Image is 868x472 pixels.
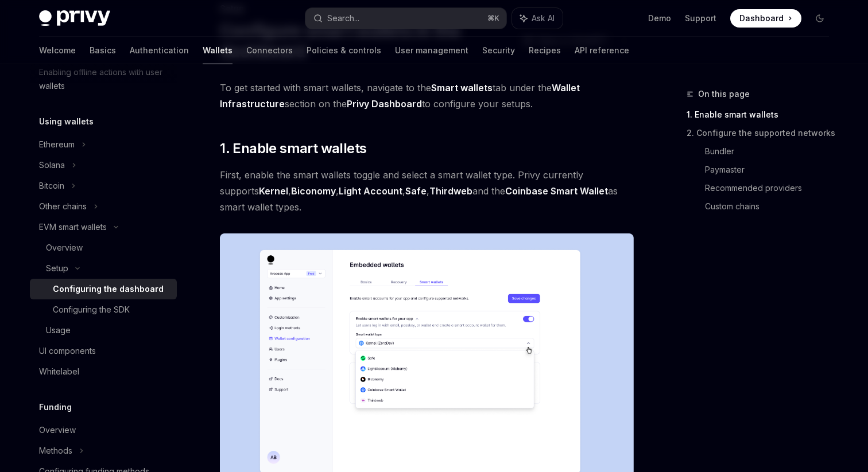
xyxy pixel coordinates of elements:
button: Toggle dark mode [811,9,829,28]
a: Safe [405,185,427,197]
div: Overview [46,241,83,255]
button: Ask AI [512,8,563,29]
div: Search... [327,11,359,25]
button: Search...⌘K [305,8,506,29]
a: API reference [575,37,629,64]
span: ⌘ K [487,14,499,23]
div: Other chains [39,200,87,213]
a: Authentication [130,37,189,64]
a: Kernel [259,185,288,197]
a: Support [685,13,716,24]
a: Connectors [246,37,293,64]
span: Ask AI [532,13,555,24]
div: Bitcoin [39,179,64,193]
a: Bundler [705,142,838,161]
div: Solana [39,158,65,172]
h5: Funding [39,400,72,414]
a: Light Account [339,185,402,197]
div: Overview [39,423,76,437]
a: Coinbase Smart Wallet [505,185,608,197]
span: 1. Enable smart wallets [220,139,366,158]
a: Whitelabel [30,361,177,382]
img: dark logo [39,10,110,26]
a: Biconomy [291,185,336,197]
div: Ethereum [39,138,75,151]
a: Custom chains [705,197,838,216]
span: Dashboard [739,13,784,24]
span: First, enable the smart wallets toggle and select a smart wallet type. Privy currently supports ,... [220,167,634,215]
a: 2. Configure the supported networks [687,124,838,142]
span: To get started with smart wallets, navigate to the tab under the section on the to configure your... [220,80,634,112]
div: EVM smart wallets [39,220,107,234]
a: Recipes [529,37,561,64]
div: UI components [39,344,96,358]
a: Dashboard [730,9,801,28]
a: Thirdweb [429,185,472,197]
a: Configuring the dashboard [30,279,177,299]
div: Whitelabel [39,365,79,379]
a: Smart wallets [431,82,493,94]
span: On this page [698,87,750,101]
a: Paymaster [705,161,838,179]
a: Policies & controls [307,37,381,64]
a: Overview [30,420,177,440]
a: Usage [30,320,177,341]
a: 1. Enable smart wallets [687,106,838,124]
div: Configuring the SDK [53,303,130,317]
a: UI components [30,341,177,361]
a: User management [395,37,468,64]
a: Demo [648,13,671,24]
h5: Using wallets [39,115,94,128]
a: Security [482,37,515,64]
a: Configuring the SDK [30,299,177,320]
a: Privy Dashboard [347,98,422,110]
a: Wallets [203,37,232,64]
a: Overview [30,237,177,258]
a: Recommended providers [705,179,838,197]
div: Methods [39,444,72,458]
div: Setup [46,262,68,275]
a: Basics [90,37,116,64]
div: Configuring the dashboard [53,282,164,296]
div: Usage [46,323,71,337]
a: Welcome [39,37,76,64]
